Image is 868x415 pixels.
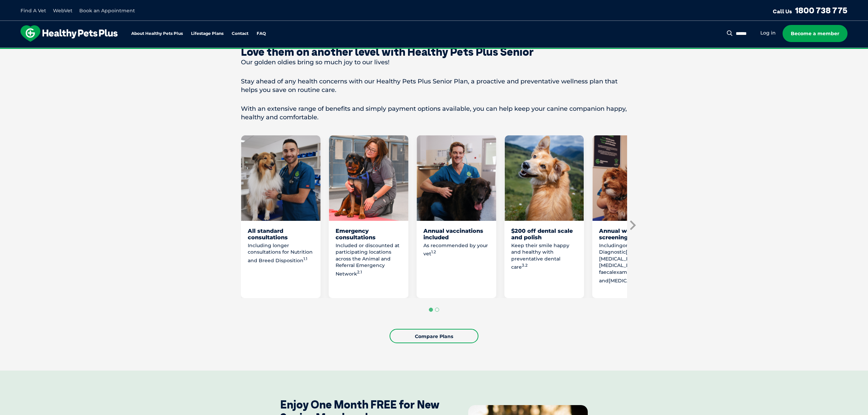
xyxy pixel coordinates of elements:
[248,242,314,264] p: Including longer consultations for Nutrition and Breed Disposition
[511,228,577,241] div: $200 off dental scale and polish
[773,5,847,15] a: Call Us1800 738 775
[241,45,627,58] div: Love them on another level with Healthy Pets Plus Senior
[241,307,627,313] ul: Select a slide to show
[609,277,651,283] span: [MEDICAL_DATA]
[417,135,496,298] li: 3 of 8
[241,135,321,298] li: 1 of 8
[390,329,478,343] a: Compare Plans
[303,256,307,261] sup: 1.1
[599,242,623,249] span: Including
[599,262,641,268] span: [MEDICAL_DATA]
[773,8,792,15] span: Call Us
[511,242,577,271] p: Keep their smile happy and healthy with preventative dental care
[257,31,266,36] a: FAQ
[599,228,665,241] div: Annual wellness screenings
[504,135,584,298] li: 4 of 8
[21,25,118,42] img: hpp-logo
[336,228,402,241] div: Emergency consultations
[336,242,402,278] p: Included or discounted at participating locations across the Animal and Referral Emergency Network
[423,228,489,241] div: Annual vaccinations included
[725,30,734,37] button: Search
[248,228,314,241] div: All standard consultations
[191,31,223,36] a: Lifestage Plans
[241,105,627,122] p: With an extensive range of benefits and simply payment options available, you can help keep your ...
[241,58,627,67] p: Our golden oldies bring so much joy to our lives!
[357,270,362,275] sup: 2.1
[431,250,436,254] sup: 1.2
[79,8,135,14] a: Book an Appointment
[232,31,248,36] a: Contact
[131,31,183,36] a: About Healthy Pets Plus
[760,30,776,36] a: Log in
[599,277,609,283] span: and
[626,249,668,255] span: [MEDICAL_DATA]
[599,256,641,262] span: [MEDICAL_DATA]
[783,25,847,42] a: Become a member
[599,242,653,255] span: one each of: Diagnostic
[435,308,439,312] button: Go to page 2
[21,8,46,14] a: Find A Vet
[241,77,627,94] p: Stay ahead of any health concerns with our Healthy Pets Plus Senior Plan, a proactive and prevent...
[329,135,408,298] li: 2 of 8
[53,8,72,14] a: WebVet
[613,269,627,275] span: exam
[522,263,528,268] sup: 3.2
[627,220,637,230] button: Next slide
[423,242,489,257] p: As recommended by your vet
[307,48,562,54] span: Proactive, preventative wellness program designed to keep your pet healthier and happier for longer
[599,269,613,275] span: faecal
[429,308,433,312] button: Go to page 1
[592,135,672,298] li: 5 of 8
